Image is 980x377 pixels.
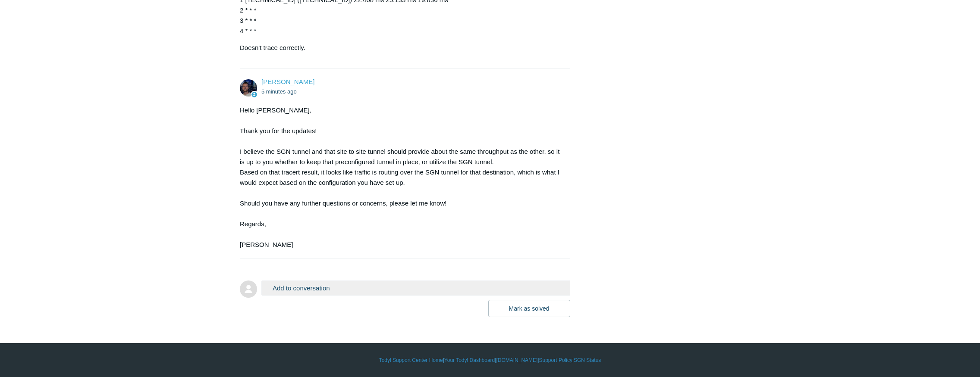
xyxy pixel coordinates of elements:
button: Mark as solved [488,300,570,317]
p: Doesn't trace correctly. [240,43,562,53]
a: [PERSON_NAME] [261,78,314,85]
a: Your Todyl Dashboard [444,356,495,364]
time: 08/19/2025, 18:21 [261,88,297,95]
button: Add to conversation [261,280,570,296]
div: | | | | [240,356,740,364]
a: [DOMAIN_NAME] [496,356,537,364]
a: Support Policy [539,356,572,364]
a: Todyl Support Center Home [379,356,443,364]
a: SGN Status [574,356,601,364]
div: Hello [PERSON_NAME], Thank you for the updates! I believe the SGN tunnel and that site to site tu... [240,105,562,250]
span: Connor Davis [261,78,314,85]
